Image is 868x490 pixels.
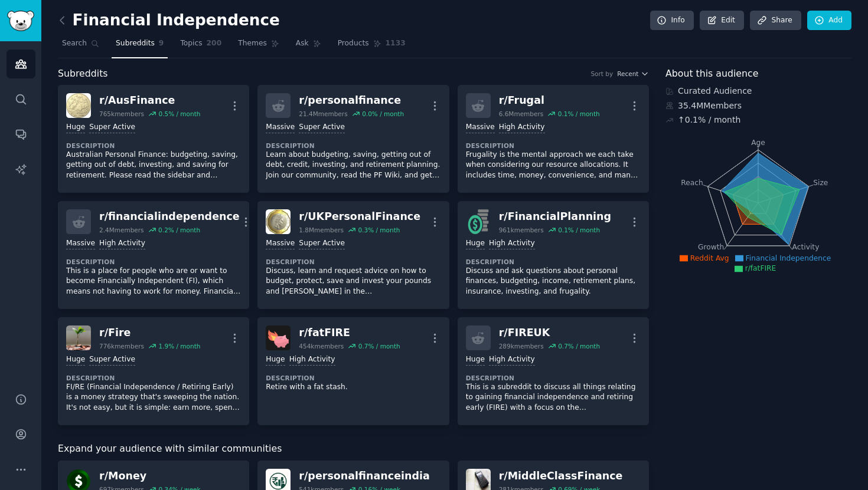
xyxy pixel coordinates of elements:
tspan: Activity [792,243,820,251]
div: Sort by [590,70,613,78]
div: Super Active [299,238,345,249]
div: Super Active [299,122,345,133]
p: Retire with a fat stash. [266,382,440,393]
span: Search [62,38,87,49]
div: Huge [466,238,485,249]
a: Firer/Fire776kmembers1.9% / monthHugeSuper ActiveDescriptionFI/RE (Financial Independence / Retir... [58,317,249,425]
div: r/ Money [99,469,201,484]
dt: Description [266,142,440,150]
span: 9 [159,38,164,49]
img: AusFinance [66,93,91,118]
tspan: Age [751,139,765,147]
div: 765k members [99,110,144,118]
div: Super Active [89,122,135,133]
div: 0.3 % / month [358,226,400,234]
div: Huge [466,354,485,366]
a: FinancialPlanningr/FinancialPlanning961kmembers0.1% / monthHugeHigh ActivityDescriptionDiscuss an... [458,201,649,309]
p: Australian Personal Finance: budgeting, saving, getting out of debt, investing, and saving for re... [66,150,241,181]
div: r/ FIREUK [499,325,600,340]
div: r/ FinancialPlanning [499,209,611,224]
dt: Description [66,258,241,266]
a: Subreddits9 [112,34,168,58]
div: r/ UKPersonalFinance [299,209,420,224]
div: 0.2 % / month [158,226,200,234]
button: Recent [617,70,649,78]
a: Info [650,11,694,31]
div: r/ Frugal [499,93,600,108]
p: This is a subreddit to discuss all things relating to gaining financial independence and retiring... [466,382,641,413]
a: Edit [700,11,744,31]
span: 200 [207,38,222,49]
dt: Description [466,258,641,266]
dt: Description [66,142,241,150]
img: GummySearch logo [7,11,34,31]
div: Massive [466,122,495,133]
p: Frugality is the mental approach we each take when considering our resource allocations. It inclu... [466,150,641,181]
span: Reddit Avg [690,254,729,262]
tspan: Reach [681,178,703,186]
span: r/fatFIRE [745,264,776,272]
a: Products1133 [334,34,410,58]
div: Huge [266,354,285,366]
div: High Activity [489,354,535,366]
a: Search [58,34,103,58]
dt: Description [466,374,641,382]
div: Huge [66,122,85,133]
p: Learn about budgeting, saving, getting out of debt, credit, investing, and retirement planning. J... [266,150,440,181]
span: Expand your audience with similar communities [58,442,282,456]
div: High Activity [99,238,145,249]
a: UKPersonalFinancer/UKPersonalFinance1.8Mmembers0.3% / monthMassiveSuper ActiveDescriptionDiscuss,... [257,201,449,309]
a: Add [807,11,851,31]
span: Ask [296,38,309,49]
a: r/Frugal6.6Mmembers0.1% / monthMassiveHigh ActivityDescriptionFrugality is the mental approach we... [458,85,649,193]
div: 454k members [299,342,344,350]
h2: Financial Independence [58,11,280,30]
div: ↑ 0.1 % / month [678,114,740,126]
img: UKPersonalFinance [266,209,291,234]
div: High Activity [489,238,535,249]
div: 0.1 % / month [558,226,600,234]
div: 776k members [99,342,144,350]
span: 1133 [386,38,406,49]
div: 0.5 % / month [158,110,200,118]
div: r/ AusFinance [99,93,200,108]
img: fatFIRE [266,325,291,350]
dt: Description [266,258,440,266]
img: Fire [66,325,91,350]
dt: Description [66,374,241,382]
div: 2.4M members [99,226,144,234]
div: High Activity [499,122,545,133]
div: 961k members [499,226,544,234]
dt: Description [466,142,641,150]
tspan: Size [813,178,828,186]
div: r/ personalfinanceindia [299,469,430,484]
div: 21.4M members [299,110,347,118]
span: About this audience [665,67,758,81]
a: Ask [292,34,325,58]
p: Discuss and ask questions about personal finances, budgeting, income, retirement plans, insurance... [466,266,641,297]
div: r/ financialindependence [99,209,240,224]
a: r/financialindependence2.4Mmembers0.2% / monthMassiveHigh ActivityDescriptionThis is a place for ... [58,201,249,309]
div: Super Active [89,354,135,366]
div: 289k members [499,342,544,350]
a: r/personalfinance21.4Mmembers0.0% / monthMassiveSuper ActiveDescriptionLearn about budgeting, sav... [257,85,449,193]
div: r/ Fire [99,325,200,340]
div: 0.1 % / month [558,110,600,118]
span: Subreddits [58,67,108,81]
div: 35.4M Members [665,100,851,112]
span: Subreddits [116,38,155,49]
div: 0.7 % / month [558,342,600,350]
a: fatFIREr/fatFIRE454kmembers0.7% / monthHugeHigh ActivityDescriptionRetire with a fat stash. [257,317,449,425]
div: Massive [66,238,95,249]
span: Recent [617,70,638,78]
div: 0.7 % / month [358,342,400,350]
span: Products [338,38,369,49]
div: r/ personalfinance [299,93,404,108]
div: Curated Audience [665,85,851,97]
a: Themes [234,34,283,58]
a: Share [750,11,801,31]
span: Themes [238,38,267,49]
div: 1.8M members [299,226,344,234]
a: AusFinancer/AusFinance765kmembers0.5% / monthHugeSuper ActiveDescriptionAustralian Personal Finan... [58,85,249,193]
p: Discuss, learn and request advice on how to budget, protect, save and invest your pounds and [PER... [266,266,440,297]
